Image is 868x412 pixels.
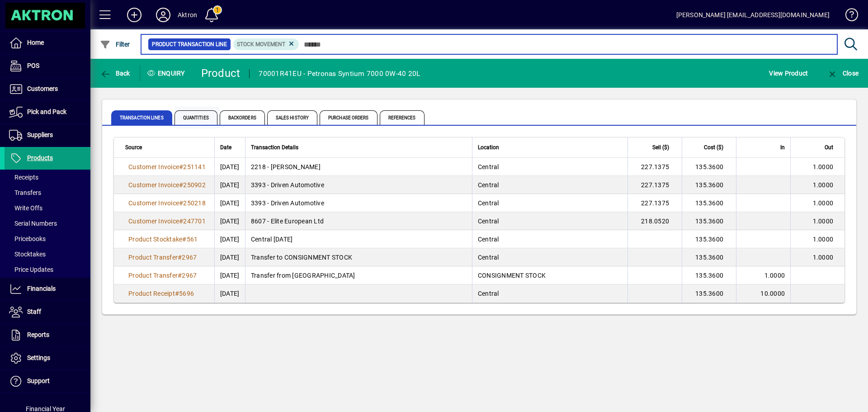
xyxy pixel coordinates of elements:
a: Customer Invoice#247701 [125,216,209,226]
td: 135.3600 [682,176,736,194]
span: Customer Invoice [128,218,179,225]
span: Transaction Lines [111,110,172,125]
td: 218.0520 [627,212,682,230]
a: Staff [5,301,90,323]
span: # [175,290,179,297]
span: Product Stocktake [128,236,182,243]
td: 3393 - Driven Automotive [245,194,472,212]
button: Add [120,7,149,23]
td: 135.3600 [682,248,736,266]
div: [PERSON_NAME] [EMAIL_ADDRESS][DOMAIN_NAME] [676,8,830,22]
span: # [179,181,183,189]
app-page-header-button: Close enquiry [817,65,868,81]
span: 1.0000 [813,236,834,243]
app-page-header-button: Back [90,65,140,81]
span: # [178,254,182,261]
a: Product Stocktake#561 [125,234,201,244]
span: Products [27,154,53,161]
span: 2967 [182,272,197,279]
span: Staff [27,308,41,315]
a: Customer Invoice#251141 [125,162,209,172]
td: 8607 - Elite European Ltd [245,212,472,230]
a: Write Offs [5,200,90,216]
a: Transfers [5,185,90,200]
span: Customers [27,85,58,92]
span: Out [825,142,833,152]
span: # [182,236,186,243]
div: Sell ($) [633,142,677,152]
td: 135.3600 [682,194,736,212]
span: 2967 [182,254,197,261]
span: Product Transfer [128,272,178,279]
button: Close [825,65,861,81]
a: Pricebooks [5,231,90,246]
span: Customer Invoice [128,163,179,170]
span: # [179,218,183,225]
span: View Product [769,66,808,81]
span: Transaction Details [251,142,298,152]
span: Pick and Pack [27,108,66,115]
td: 227.1375 [627,176,682,194]
span: Filter [100,41,130,48]
a: Customer Invoice#250902 [125,180,209,190]
a: Product Transfer#2967 [125,270,200,280]
span: Date [220,142,231,152]
a: Pick and Pack [5,101,90,123]
a: Settings [5,347,90,369]
td: 135.3600 [682,266,736,284]
span: 5696 [179,290,194,297]
button: Profile [149,7,178,23]
span: Serial Numbers [9,220,57,227]
a: Price Updates [5,262,90,277]
span: 1.0000 [813,199,834,207]
td: 135.3600 [682,230,736,248]
span: Central [478,236,499,243]
span: 1.0000 [813,254,834,261]
span: Sell ($) [652,142,669,152]
div: Enquiry [140,66,194,81]
td: [DATE] [214,230,245,248]
span: References [380,110,425,125]
div: Product [201,66,241,81]
td: 227.1375 [627,194,682,212]
span: Stock movement [237,41,285,47]
span: 250902 [183,181,206,189]
span: 1.0000 [813,181,834,189]
td: 135.3600 [682,212,736,230]
span: Close [827,70,859,77]
a: Reports [5,324,90,346]
span: Sales History [267,110,317,125]
span: Back [100,70,130,77]
a: Customer Invoice#250218 [125,198,209,208]
span: 10.0000 [760,290,785,297]
a: Stocktakes [5,246,90,262]
span: Financials [27,285,56,292]
span: 1.0000 [813,163,834,170]
span: POS [27,62,39,69]
td: [DATE] [214,248,245,266]
td: Transfer from [GEOGRAPHIC_DATA] [245,266,472,284]
span: Backorders [220,110,265,125]
td: [DATE] [214,176,245,194]
td: 135.3600 [682,284,736,303]
span: Product Transfer [128,254,178,261]
span: 1.0000 [764,272,785,279]
span: # [178,272,182,279]
button: Back [98,65,132,81]
a: Receipts [5,170,90,185]
div: 70001R41EU - Petronas Syntium 7000 0W-40 20L [259,66,420,81]
span: Central [478,254,499,261]
span: 561 [187,236,198,243]
td: 135.3600 [682,158,736,176]
span: Product Transaction Line [152,40,227,49]
span: Customer Invoice [128,181,179,189]
td: Transfer to CONSIGNMENT STOCK [245,248,472,266]
span: Purchase Orders [320,110,377,125]
span: Reports [27,331,49,338]
span: Central [478,290,499,297]
span: 247701 [183,218,206,225]
span: Cost ($) [704,142,723,152]
span: Stocktakes [9,251,46,258]
div: Source [125,142,209,152]
span: Quantities [175,110,217,125]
